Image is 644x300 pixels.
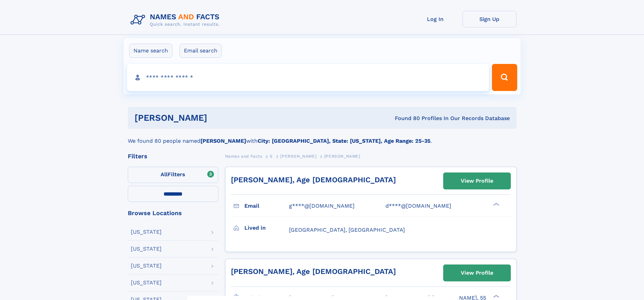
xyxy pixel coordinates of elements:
div: [US_STATE] [131,280,162,285]
div: We found 80 people named with . [128,129,517,145]
b: [PERSON_NAME] [200,138,246,144]
div: ❯ [492,294,500,298]
span: [GEOGRAPHIC_DATA], [GEOGRAPHIC_DATA] [289,227,405,233]
div: [US_STATE] [131,263,162,269]
a: View Profile [444,173,510,189]
a: Sign Up [462,11,517,27]
label: Email search [180,44,222,58]
h3: Lived in [244,222,289,234]
div: ❯ [492,202,500,207]
button: Search Button [492,64,517,91]
div: Browse Locations [128,210,218,216]
span: [PERSON_NAME] [324,154,360,159]
input: search input [127,64,489,91]
span: [PERSON_NAME] [280,154,316,159]
div: View Profile [461,173,493,189]
div: Filters [128,153,218,159]
img: Logo Names and Facts [128,11,225,29]
b: City: [GEOGRAPHIC_DATA], State: [US_STATE], Age Range: 25-35 [258,138,430,144]
a: S [270,152,273,160]
div: [US_STATE] [131,246,162,252]
label: Filters [128,167,218,183]
div: [US_STATE] [131,229,162,235]
a: [PERSON_NAME] [280,152,316,160]
h3: Email [244,200,289,212]
a: [PERSON_NAME], Age [DEMOGRAPHIC_DATA] [231,176,396,184]
a: View Profile [444,265,510,281]
a: [PERSON_NAME], Age [DEMOGRAPHIC_DATA] [231,267,396,276]
a: Log In [408,11,462,27]
div: View Profile [461,265,493,281]
span: S [270,154,273,159]
span: All [161,171,168,178]
a: Names and Facts [225,152,262,160]
div: Found 80 Profiles In Our Records Database [301,115,510,122]
label: Name search [129,44,172,58]
h1: [PERSON_NAME] [135,114,301,122]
